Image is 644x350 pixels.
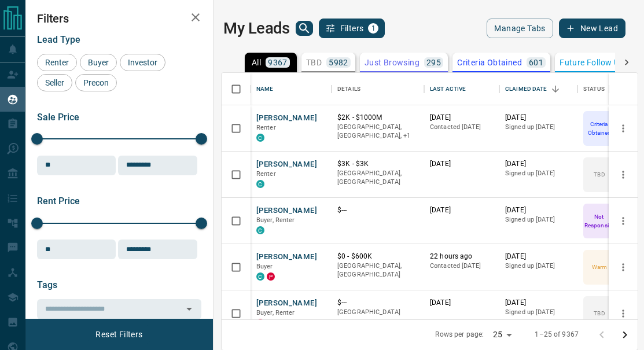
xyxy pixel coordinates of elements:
div: Status [583,73,605,105]
div: Details [337,73,360,105]
div: Last Active [430,73,466,105]
span: Buyer, Renter [256,309,295,316]
p: [GEOGRAPHIC_DATA] [337,308,418,317]
div: Buyer [80,54,117,71]
p: [DATE] [505,159,572,169]
p: [DATE] [505,205,572,215]
p: $2K - $1000M [337,113,418,123]
div: Name [256,73,274,105]
p: Toronto [337,123,418,141]
p: [GEOGRAPHIC_DATA], [GEOGRAPHIC_DATA] [337,169,418,187]
span: Renter [256,124,276,131]
span: Investor [124,58,161,67]
p: Criteria Obtained [584,120,614,137]
p: Signed up [DATE] [505,308,572,317]
h2: Filters [37,12,201,25]
p: 1–25 of 9367 [535,330,579,340]
p: 9367 [268,58,288,67]
p: Signed up [DATE] [505,123,572,132]
button: more [614,120,632,137]
button: [PERSON_NAME] [256,298,317,309]
div: 25 [488,326,516,343]
p: Future Follow Up [560,58,624,67]
button: more [614,166,632,183]
p: Warm [592,263,607,271]
div: condos.ca [256,134,264,142]
div: Details [332,73,424,105]
p: 22 hours ago [430,252,494,261]
p: $--- [337,205,418,215]
button: [PERSON_NAME] [256,205,317,216]
p: [DATE] [505,298,572,308]
div: Claimed Date [505,73,547,105]
button: Reset Filters [88,325,150,344]
p: Just Browsing [365,58,419,67]
span: Lead Type [37,34,80,45]
span: Buyer, Renter [256,216,295,224]
p: $0 - $600K [337,252,418,261]
button: more [614,212,632,230]
span: Rent Price [37,196,80,207]
div: property.ca [256,319,264,327]
p: TBD [594,309,605,318]
p: Contacted [DATE] [430,261,494,271]
p: Not Responsive [584,212,614,230]
div: Last Active [424,73,499,105]
span: Buyer [84,58,113,67]
p: [DATE] [430,159,494,169]
p: $3K - $3K [337,159,418,169]
p: Signed up [DATE] [505,261,572,271]
button: more [614,305,632,322]
button: Manage Tabs [487,19,553,38]
p: Signed up [DATE] [505,169,572,178]
div: condos.ca [256,226,264,234]
div: Renter [37,54,77,71]
p: [DATE] [430,113,494,123]
div: Seller [37,74,72,91]
button: Open [181,301,197,317]
div: property.ca [267,272,275,281]
div: condos.ca [256,180,264,188]
p: $--- [337,298,418,308]
span: Renter [256,170,276,178]
h1: My Leads [223,19,290,38]
p: 601 [529,58,543,67]
div: Claimed Date [499,73,577,105]
p: Rows per page: [435,330,484,340]
p: [DATE] [430,205,494,215]
div: Status [577,73,624,105]
button: Go to next page [613,323,636,347]
button: Filters1 [319,19,385,38]
p: [GEOGRAPHIC_DATA], [GEOGRAPHIC_DATA] [337,261,418,279]
p: TBD [306,58,322,67]
p: [DATE] [505,252,572,261]
span: Precon [79,78,113,87]
p: [DATE] [505,113,572,123]
p: Criteria Obtained [457,58,522,67]
button: [PERSON_NAME] [256,113,317,124]
span: Renter [41,58,73,67]
span: 1 [369,24,377,32]
p: Signed up [DATE] [505,215,572,224]
p: 295 [426,58,441,67]
button: more [614,259,632,276]
p: 5982 [329,58,348,67]
div: condos.ca [256,272,264,281]
button: [PERSON_NAME] [256,252,317,263]
div: Investor [120,54,165,71]
button: Sort [547,81,564,97]
button: New Lead [559,19,625,38]
button: [PERSON_NAME] [256,159,317,170]
p: TBD [594,170,605,179]
div: Name [251,73,332,105]
span: Tags [37,279,57,290]
p: Contacted [DATE] [430,123,494,132]
p: [DATE] [430,298,494,308]
p: All [252,58,261,67]
div: Precon [75,74,117,91]
span: Sale Price [37,112,79,123]
button: search button [296,21,313,36]
span: Buyer [256,263,273,270]
span: Seller [41,78,68,87]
